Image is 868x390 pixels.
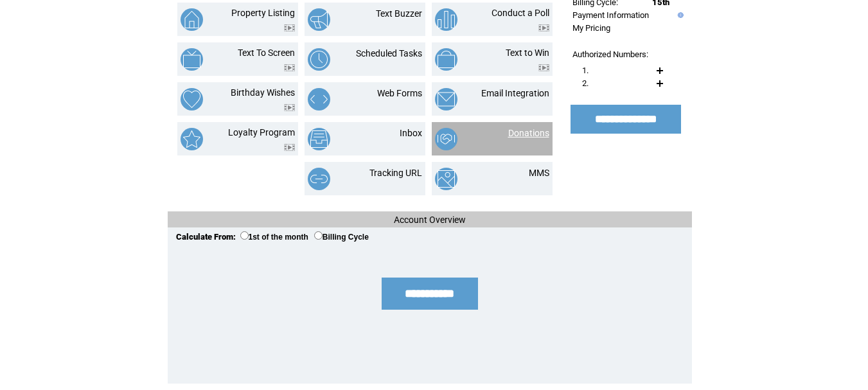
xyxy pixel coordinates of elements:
img: email-integration.png [435,88,457,111]
a: Loyalty Program [228,127,295,137]
a: Birthday Wishes [231,87,295,98]
a: Email Integration [481,88,549,98]
a: Conduct a Poll [492,8,549,18]
a: Tracking URL [369,168,422,178]
label: Billing Cycle [314,233,369,242]
img: mms.png [435,168,457,190]
img: birthday-wishes.png [181,88,203,111]
img: video.png [538,64,549,71]
img: video.png [284,144,295,151]
img: loyalty-program.png [181,128,203,150]
a: Donations [508,128,549,138]
a: Property Listing [231,8,295,18]
img: text-buzzer.png [308,8,330,31]
a: Web Forms [377,88,422,98]
a: Text Buzzer [376,8,422,19]
input: 1st of the month [240,231,249,240]
a: MMS [529,168,549,178]
img: text-to-win.png [435,48,457,71]
span: Authorized Numbers: [572,49,648,59]
img: scheduled-tasks.png [308,48,330,71]
a: Text to Win [506,48,549,58]
a: My Pricing [572,23,610,33]
img: help.gif [675,12,684,18]
img: donations.png [435,128,457,150]
span: Account Overview [394,215,466,225]
img: conduct-a-poll.png [435,8,457,31]
a: Inbox [400,128,422,138]
img: inbox.png [308,128,330,150]
img: video.png [538,24,549,31]
a: Text To Screen [238,48,295,58]
span: Calculate From: [176,232,236,242]
label: 1st of the month [240,233,308,242]
img: property-listing.png [181,8,203,31]
a: Payment Information [572,10,649,20]
img: tracking-url.png [308,168,330,190]
input: Billing Cycle [314,231,323,240]
img: video.png [284,64,295,71]
img: web-forms.png [308,88,330,111]
img: video.png [284,104,295,111]
span: 1. [582,66,589,75]
a: Scheduled Tasks [356,48,422,58]
span: 2. [582,78,589,88]
img: text-to-screen.png [181,48,203,71]
img: video.png [284,24,295,31]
